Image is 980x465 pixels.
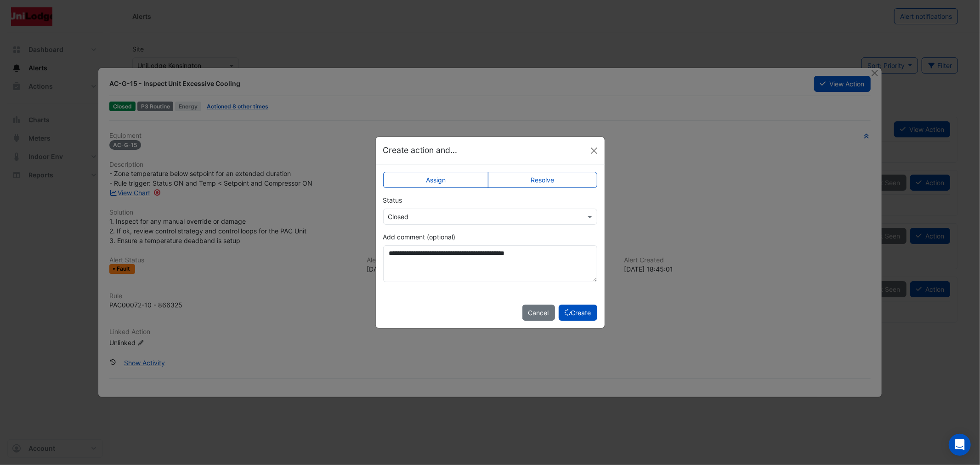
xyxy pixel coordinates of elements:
[587,144,601,158] button: Close
[488,172,597,188] label: Resolve
[383,144,458,156] h5: Create action and...
[949,434,971,456] div: Open Intercom Messenger
[383,232,456,242] label: Add comment (optional)
[522,305,555,321] button: Cancel
[383,195,402,205] label: Status
[383,172,489,188] label: Assign
[559,305,597,321] button: Create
